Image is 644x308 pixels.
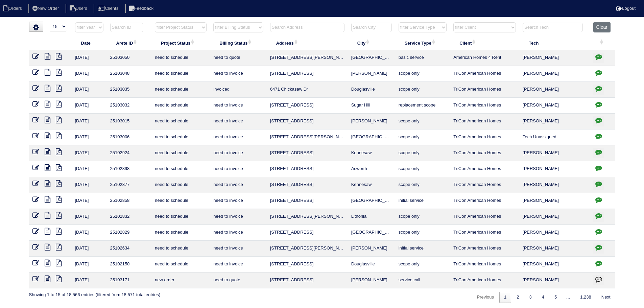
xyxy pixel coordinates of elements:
td: [DATE] [72,114,107,129]
td: need to invoice [210,209,266,225]
td: need to schedule [151,209,210,225]
td: [PERSON_NAME] [519,257,590,273]
td: [DATE] [72,257,107,273]
li: Users [66,4,93,13]
td: 25102829 [107,225,151,241]
td: [DATE] [72,82,107,98]
td: [GEOGRAPHIC_DATA] [348,193,395,209]
td: TriCon American Homes [450,241,519,257]
td: new order [151,273,210,288]
td: [DATE] [72,145,107,161]
td: Acworth [348,161,395,177]
td: [STREET_ADDRESS] [267,193,348,209]
td: scope only [395,209,450,225]
td: need to schedule [151,193,210,209]
td: [PERSON_NAME] [348,241,395,257]
td: [STREET_ADDRESS] [267,177,348,193]
td: TriCon American Homes [450,66,519,82]
td: scope only [395,161,450,177]
td: need to schedule [151,98,210,114]
td: need to schedule [151,82,210,98]
td: [PERSON_NAME] [348,66,395,82]
td: [STREET_ADDRESS] [267,257,348,273]
a: Next [597,292,615,303]
td: need to schedule [151,129,210,145]
td: 25103015 [107,114,151,129]
td: [PERSON_NAME] [519,177,590,193]
input: Search Address [270,23,344,32]
th: Billing Status: activate to sort column ascending [210,36,266,50]
td: TriCon American Homes [450,145,519,161]
input: Search City [351,23,392,32]
td: [PERSON_NAME] [519,114,590,129]
td: [DATE] [72,50,107,66]
td: [STREET_ADDRESS] [267,273,348,288]
td: 25103048 [107,66,151,82]
a: Logout [616,6,636,11]
td: need to schedule [151,66,210,82]
td: TriCon American Homes [450,82,519,98]
td: [STREET_ADDRESS][PERSON_NAME] [267,129,348,145]
td: Tech Unassigned [519,129,590,145]
a: 2 [512,292,524,303]
td: [DATE] [72,129,107,145]
td: need to invoice [210,66,266,82]
div: Showing 1 to 15 of 18,566 entries (filtered from 18,571 total entries) [29,288,161,298]
td: need to invoice [210,225,266,241]
th: Tech [519,36,590,50]
td: [STREET_ADDRESS][PERSON_NAME] [267,50,348,66]
td: [GEOGRAPHIC_DATA] [348,50,395,66]
td: [DATE] [72,66,107,82]
td: scope only [395,82,450,98]
td: Sugar Hill [348,98,395,114]
td: Kennesaw [348,177,395,193]
td: [STREET_ADDRESS] [267,98,348,114]
li: Feedback [125,4,159,13]
td: [PERSON_NAME] [519,241,590,257]
td: Douglasville [348,82,395,98]
span: … [562,294,575,300]
td: 25103050 [107,50,151,66]
td: TriCon American Homes [450,114,519,129]
td: need to quote [210,273,266,288]
td: TriCon American Homes [450,225,519,241]
a: 1,238 [575,292,596,303]
th: : activate to sort column ascending [590,36,615,50]
td: invoiced [210,82,266,98]
th: Date [72,36,107,50]
td: 25102898 [107,161,151,177]
td: initial service [395,241,450,257]
td: need to invoice [210,241,266,257]
td: [PERSON_NAME] [519,193,590,209]
td: need to invoice [210,145,266,161]
td: [STREET_ADDRESS] [267,145,348,161]
td: basic service [395,50,450,66]
td: [PERSON_NAME] [519,98,590,114]
td: [DATE] [72,193,107,209]
td: [DATE] [72,98,107,114]
td: [DATE] [72,161,107,177]
td: [PERSON_NAME] [519,209,590,225]
td: scope only [395,145,450,161]
td: replacement scope [395,98,450,114]
td: need to invoice [210,257,266,273]
th: Service Type: activate to sort column ascending [395,36,450,50]
td: TriCon American Homes [450,129,519,145]
input: Search Tech [523,23,583,32]
td: 25102150 [107,257,151,273]
td: need to invoice [210,161,266,177]
td: [PERSON_NAME] [519,273,590,288]
a: 1 [499,292,511,303]
button: Clear [593,22,611,32]
td: initial service [395,193,450,209]
td: Kennesaw [348,145,395,161]
li: New Order [28,4,64,13]
td: [STREET_ADDRESS] [267,225,348,241]
input: Search ID [110,23,143,32]
td: TriCon American Homes [450,161,519,177]
li: Clients [94,4,124,13]
td: need to invoice [210,193,266,209]
td: TriCon American Homes [450,193,519,209]
td: [PERSON_NAME] [519,82,590,98]
td: need to schedule [151,241,210,257]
